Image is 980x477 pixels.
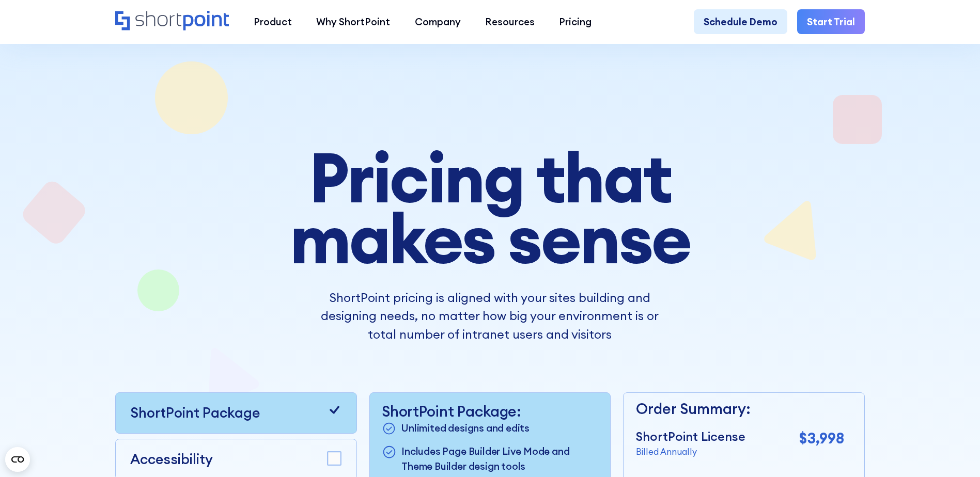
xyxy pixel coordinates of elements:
[485,14,535,29] div: Resources
[473,9,547,34] a: Resources
[5,447,30,472] button: Open CMP widget
[130,403,260,423] p: ShortPoint Package
[214,147,766,269] h1: Pricing that makes sense
[316,14,390,29] div: Why ShortPoint
[547,9,604,34] a: Pricing
[559,14,592,29] div: Pricing
[797,9,865,34] a: Start Trial
[382,403,598,420] p: ShortPoint Package:
[254,14,292,29] div: Product
[415,14,461,29] div: Company
[401,421,530,437] p: Unlimited designs and edits
[636,446,745,458] p: Billed Annually
[401,444,598,473] p: Includes Page Builder Live Mode and Theme Builder design tools
[130,449,213,470] p: Accessibility
[304,9,402,34] a: Why ShortPoint
[694,9,787,34] a: Schedule Demo
[794,357,980,477] iframe: Chat Widget
[241,9,304,34] a: Product
[306,289,674,344] p: ShortPoint pricing is aligned with your sites building and designing needs, no matter how big you...
[636,427,745,446] p: ShortPoint License
[402,9,473,34] a: Company
[115,11,229,32] a: Home
[636,398,844,420] p: Order Summary:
